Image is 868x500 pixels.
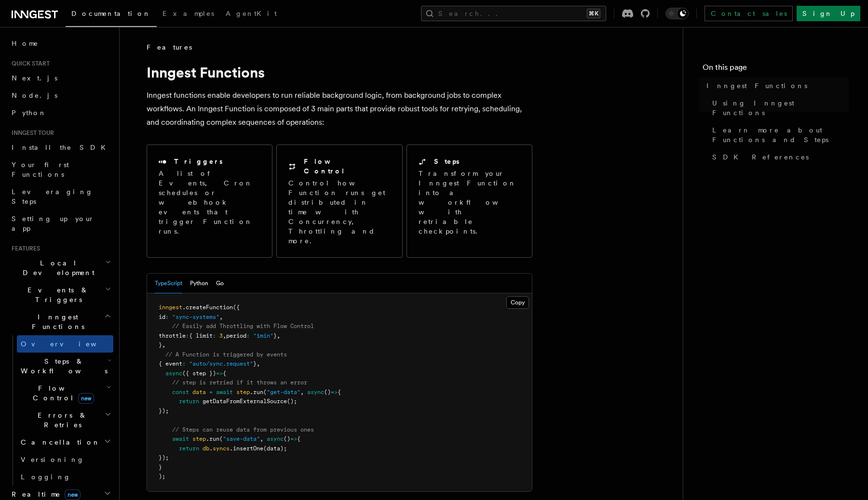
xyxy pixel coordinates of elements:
[162,342,165,348] span: ,
[219,332,223,339] span: 3
[155,274,182,293] button: TypeScript
[300,389,304,395] span: ,
[192,389,206,395] span: data
[8,139,113,156] a: Install the SDK
[8,210,113,237] a: Setting up your app
[172,426,314,433] span: // Steps can reuse data from previous ones
[8,312,104,331] span: Inngest Functions
[712,125,849,145] span: Learn more about Functions and Steps
[216,274,224,293] button: Go
[250,389,263,395] span: .run
[304,157,390,176] h2: Flow Control
[159,473,165,480] span: );
[147,42,192,52] span: Features
[407,145,532,258] a: StepsTransform your Inngest Function into a workflow with retriable checkpoints.
[665,8,689,19] button: Toggle dark mode
[8,335,113,486] div: Inngest Functions
[297,435,300,442] span: {
[287,398,297,405] span: ();
[12,144,111,151] span: Install the SDK
[189,332,213,339] span: { limit
[17,468,113,486] a: Logging
[8,489,81,499] span: Realtime
[703,62,849,77] h4: On this page
[220,3,283,26] a: AgentKit
[174,157,223,166] h2: Triggers
[17,380,113,407] button: Flow Controlnew
[8,245,40,252] span: Features
[8,281,113,308] button: Events & Triggers
[17,437,100,447] span: Cancellation
[12,188,93,205] span: Leveraging Steps
[706,81,807,91] span: Inngest Functions
[708,94,849,121] a: Using Inngest Functions
[179,445,199,452] span: return
[8,285,105,304] span: Events & Triggers
[273,332,277,339] span: }
[246,332,250,339] span: :
[267,435,284,442] span: async
[159,304,182,311] span: inngest
[179,398,199,405] span: return
[213,445,230,452] span: syncs
[506,296,529,309] button: Copy
[434,157,460,166] h2: Steps
[8,104,113,121] a: Python
[703,77,849,94] a: Inngest Functions
[263,445,287,452] span: (data);
[21,473,71,481] span: Logging
[159,169,260,236] p: A list of Events, Cron schedules or webhook events that trigger Function runs.
[8,183,113,210] a: Leveraging Steps
[230,445,263,452] span: .insertOne
[159,408,169,414] span: });
[213,332,216,339] span: :
[17,335,113,353] a: Overview
[147,89,532,129] p: Inngest functions enable developers to run reliable background logic, from background jobs to com...
[12,161,69,178] span: Your first Functions
[307,389,324,395] span: async
[8,258,105,277] span: Local Development
[712,152,809,162] span: SDK References
[8,308,113,335] button: Inngest Functions
[277,332,280,339] span: ,
[71,10,151,17] span: Documentation
[419,169,522,236] p: Transform your Inngest Function into a workflow with retriable checkpoints.
[216,389,233,395] span: await
[17,356,108,376] span: Steps & Workflows
[421,6,606,21] button: Search...⌘K
[219,435,223,442] span: (
[159,342,162,348] span: }
[8,87,113,104] a: Node.js
[17,383,106,403] span: Flow Control
[226,332,246,339] span: period
[797,6,860,21] a: Sign Up
[12,92,57,99] span: Node.js
[78,393,94,404] span: new
[203,398,287,405] span: getDataFromExternalSource
[17,407,113,434] button: Errors & Retries
[66,3,157,27] a: Documentation
[276,145,402,258] a: Flow ControlControl how Function runs get distributed in time with Concurrency, Throttling and more.
[12,74,57,82] span: Next.js
[712,98,849,118] span: Using Inngest Functions
[233,304,240,311] span: ({
[708,121,849,148] a: Learn more about Functions and Steps
[587,9,600,18] kbd: ⌘K
[159,454,169,461] span: });
[172,435,189,442] span: await
[203,445,209,452] span: db
[165,351,287,358] span: // A Function is triggered by events
[172,323,314,329] span: // Easily add Throttling with Flow Control
[172,389,189,395] span: const
[12,39,39,48] span: Home
[338,389,341,395] span: {
[147,145,272,258] a: TriggersA list of Events, Cron schedules or webhook events that trigger Function runs.
[223,370,226,377] span: {
[182,304,233,311] span: .createFunction
[159,360,182,367] span: { event
[290,435,297,442] span: =>
[17,353,113,380] button: Steps & Workflows
[226,10,277,17] span: AgentKit
[165,370,182,377] span: async
[159,464,162,471] span: }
